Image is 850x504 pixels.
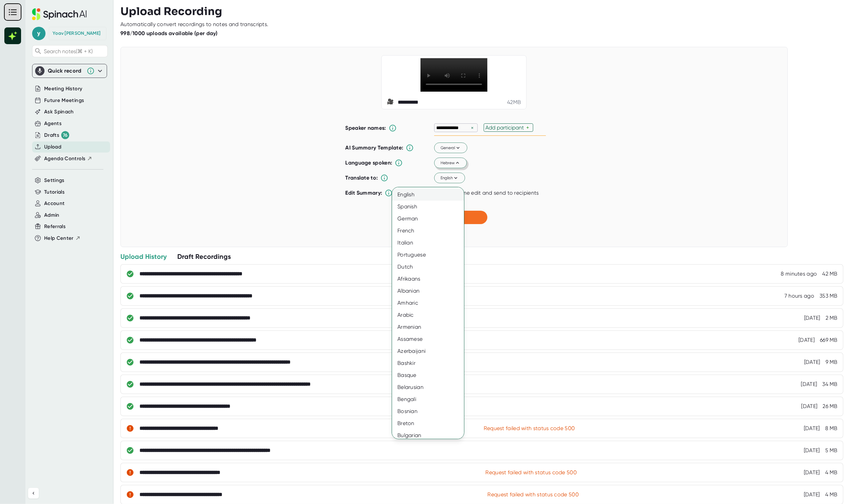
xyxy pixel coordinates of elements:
div: Albanian [392,285,470,297]
div: Basque [392,369,470,381]
div: Portuguese [392,249,470,261]
div: English [392,189,470,201]
div: Bengali [392,393,470,405]
div: Assamese [392,333,470,345]
div: Armenian [392,321,470,333]
div: German [392,213,470,225]
div: Breton [392,417,470,429]
div: Azerbaijani [392,345,470,357]
div: Italian [392,237,470,249]
div: Arabic [392,309,470,321]
div: Bulgarian [392,429,470,441]
div: Bosnian [392,405,470,417]
div: Amharic [392,297,470,309]
div: Bashkir [392,357,470,369]
div: Belarusian [392,381,470,393]
div: Spanish [392,201,470,213]
div: Dutch [392,261,470,273]
div: French [392,225,470,237]
div: Afrikaans [392,273,470,285]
